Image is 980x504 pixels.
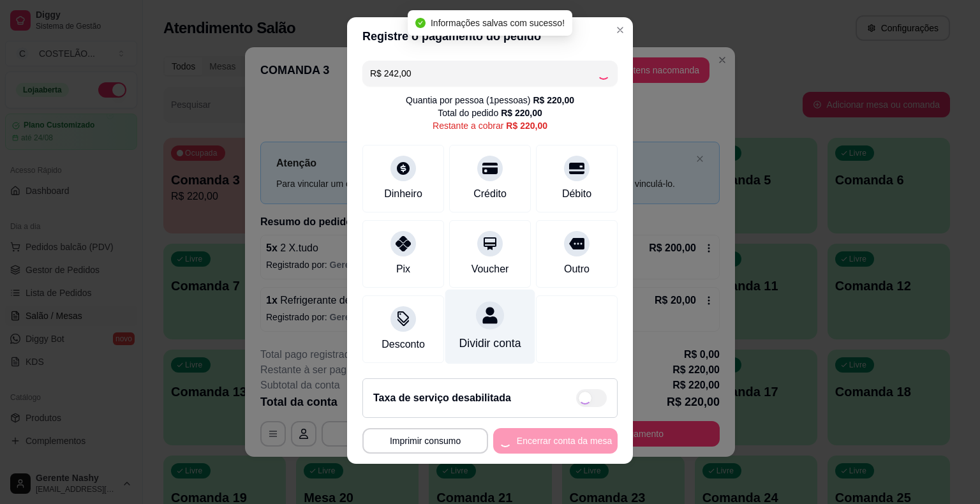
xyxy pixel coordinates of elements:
[415,18,426,28] span: check-circle
[370,61,597,86] input: Ex.: hambúrguer de cordeiro
[433,119,547,132] div: Restante a cobrar
[533,94,574,107] div: R$ 220,00
[506,119,547,132] div: R$ 220,00
[373,390,511,406] h2: Taxa de serviço desabilitada
[362,428,488,454] button: Imprimir consumo
[431,18,565,28] span: Informações salvas com sucesso!
[347,17,633,56] header: Registre o pagamento do pedido
[562,186,591,202] div: Débito
[406,94,574,107] div: Quantia por pessoa ( 1 pessoas)
[564,262,590,277] div: Outro
[438,107,542,119] div: Total do pedido
[382,337,425,352] div: Desconto
[501,107,542,119] div: R$ 220,00
[384,186,422,202] div: Dinheiro
[610,20,630,40] button: Close
[459,335,521,352] div: Dividir conta
[597,67,610,80] div: Loading
[471,262,509,277] div: Voucher
[396,262,410,277] div: Pix
[473,186,507,202] div: Crédito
